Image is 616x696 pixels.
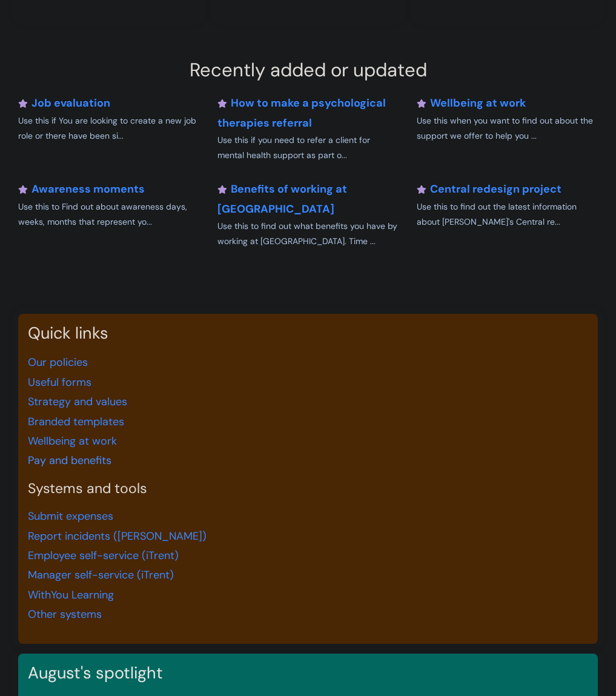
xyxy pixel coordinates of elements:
[417,182,561,196] a: Central redesign project
[28,414,124,429] a: Branded templates
[217,182,347,216] a: Benefits of working at [GEOGRAPHIC_DATA]
[28,480,588,497] h4: Systems and tools
[28,323,588,343] h3: Quick links
[417,113,598,144] p: Use this when you want to find out about the support we offer to help you ...
[28,394,127,409] a: Strategy and values
[28,355,88,370] a: Our policies
[28,663,588,683] h3: August's spotlight
[28,548,179,563] a: Employee self-service (iTrent)
[18,113,199,144] p: Use this if You are looking to create a new job role or there have been si...
[28,509,113,523] a: Submit expenses
[217,133,399,163] p: Use this if you need to refer a client for mental health support as part o...
[28,453,111,468] a: Pay and benefits
[28,568,174,582] a: Manager self-service (iTrent)
[18,96,110,110] a: Job evaluation
[18,182,145,196] a: Awareness moments
[28,607,102,621] a: Other systems
[417,199,598,230] p: Use this to find out the latest information about [PERSON_NAME]'s Central re...
[28,434,117,448] a: Wellbeing at work
[28,375,91,389] a: Useful forms
[28,588,114,602] a: WithYou Learning
[28,529,207,543] a: Report incidents ([PERSON_NAME])
[18,199,199,230] p: Use this to Find out about awareness days, weeks, months that represent yo...
[18,59,598,81] h2: Recently added or updated
[417,96,526,110] a: Wellbeing at work
[217,96,386,130] a: How to make a psychological therapies referral
[217,219,399,249] p: Use this to find out what benefits you have by working at [GEOGRAPHIC_DATA]. Time ...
